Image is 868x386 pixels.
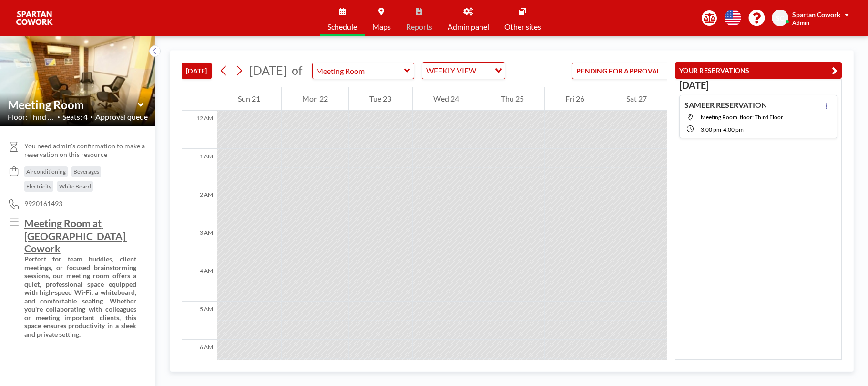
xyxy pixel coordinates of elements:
div: 5 AM [182,302,217,340]
span: WEEKLY VIEW [424,64,478,77]
span: Electricity [26,183,51,190]
span: You need admin's confirmation to make a reservation on this resource [24,142,148,158]
span: Maps [372,23,391,31]
span: Floor: Third Flo... [8,112,55,122]
span: of [292,63,302,78]
span: Airconditioning [26,168,66,175]
button: [DATE] [182,63,212,79]
div: 3 AM [182,225,217,263]
span: SC [776,14,784,22]
h4: SAMEER RESERVATION [684,100,767,110]
div: 1 AM [182,149,217,187]
span: 4:00 PM [723,126,744,133]
input: Search for option [479,64,489,77]
div: 6 AM [182,340,217,378]
span: Approval queue [95,112,148,122]
div: Thu 25 [480,87,544,111]
span: Admin [792,19,809,26]
div: Search for option [422,63,505,79]
span: - [721,126,723,133]
div: Mon 22 [282,87,349,111]
div: 2 AM [182,187,217,225]
span: Spartan Cowork [792,10,841,19]
span: [DATE] [249,63,287,77]
span: Reports [406,23,432,31]
span: Seats: 4 [62,112,88,122]
strong: Perfect for team huddles, client meetings, or focused brainstorming sessions, our meeting room of... [24,255,138,338]
span: Other sites [504,23,541,31]
button: YOUR RESERVATIONS [675,62,842,79]
span: White Board [59,183,91,190]
div: Wed 24 [413,87,480,111]
span: 9920161493 [24,199,62,208]
u: Meeting Room at [GEOGRAPHIC_DATA] Cowork [24,217,127,254]
span: • [90,114,93,120]
div: Sat 27 [605,87,667,111]
div: 4 AM [182,263,217,302]
div: Tue 23 [349,87,412,111]
span: Admin panel [448,23,489,31]
div: Fri 26 [545,87,605,111]
button: PENDING FOR APPROVAL [572,63,678,79]
span: 3:00 PM [701,126,721,133]
span: • [57,114,60,120]
input: Meeting Room [8,98,138,112]
input: Meeting Room [313,63,404,79]
span: Schedule [327,23,357,31]
span: Meeting Room, floor: Third Floor [701,114,783,121]
h3: [DATE] [679,79,837,91]
div: Sun 21 [217,87,281,111]
div: 12 AM [182,111,217,149]
img: organization-logo [15,9,53,28]
span: Beverages [73,168,99,175]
